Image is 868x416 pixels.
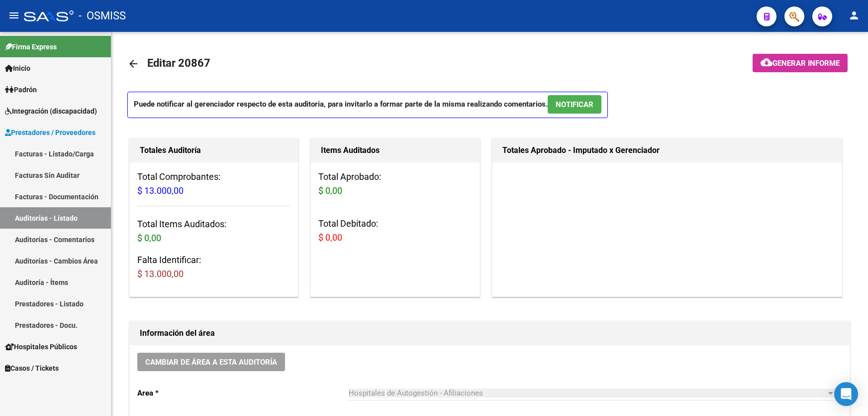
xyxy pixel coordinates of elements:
[548,95,601,114] button: NOTIFICAR
[848,9,860,21] mat-icon: person
[753,54,848,72] button: Generar informe
[772,59,840,68] span: Generar informe
[5,63,30,74] span: Inicio
[137,170,290,198] h3: Total Comprobantes:
[318,185,342,196] span: $ 0,00
[137,233,161,243] span: $ 0,00
[318,217,472,245] h3: Total Debitado:
[556,100,593,109] span: NOTIFICAR
[5,341,77,352] span: Hospitales Públicos
[140,142,288,158] h1: Totales Auditoría
[145,358,277,367] span: Cambiar de área a esta auditoría
[318,232,342,243] span: $ 0,00
[79,5,126,27] span: - OSMISS
[502,142,832,158] h1: Totales Aprobado - Imputado x Gerenciador
[147,57,210,69] span: Editar 20867
[834,382,858,406] div: Open Intercom Messenger
[137,185,184,196] span: $ 13.000,00
[137,388,349,399] p: Area *
[137,253,290,281] h3: Falta Identificar:
[137,353,285,371] button: Cambiar de área a esta auditoría
[5,41,57,52] span: Firma Express
[127,58,139,70] mat-icon: arrow_back
[137,217,290,245] h3: Total Items Auditados:
[5,127,96,138] span: Prestadores / Proveedores
[127,92,608,118] p: Puede notificar al gerenciador respecto de esta auditoria, para invitarlo a formar parte de la mi...
[5,84,37,95] span: Padrón
[349,389,483,398] span: Hospitales de Autogestión - Afiliaciones
[5,363,59,374] span: Casos / Tickets
[761,56,772,68] mat-icon: cloud_download
[8,9,20,21] mat-icon: menu
[137,269,184,279] span: $ 13.000,00
[321,142,469,158] h1: Items Auditados
[318,170,472,198] h3: Total Aprobado:
[5,106,97,117] span: Integración (discapacidad)
[140,325,840,341] h1: Información del área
